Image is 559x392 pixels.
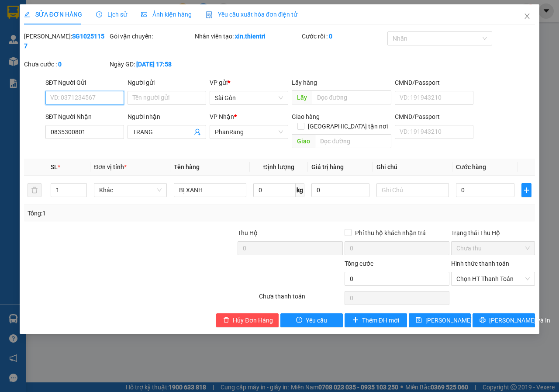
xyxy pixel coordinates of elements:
img: icon [206,11,213,18]
span: PhanRang [215,125,283,139]
span: Lấy hàng [292,79,317,86]
span: Khác [99,184,161,197]
span: Giá trị hàng [311,163,344,170]
div: SĐT Người Gửi [45,78,124,87]
span: Yêu cầu [306,316,327,325]
div: Người gửi [128,78,206,87]
b: [DOMAIN_NAME] [73,33,120,40]
span: Thêm ĐH mới [362,316,399,325]
span: Hủy Đơn Hàng [233,316,273,325]
div: Trạng thái Thu Hộ [451,228,535,238]
span: Tên hàng [174,163,200,170]
div: Chưa cước : [24,59,108,69]
span: user-add [194,128,201,135]
b: 0 [58,61,62,68]
button: printer[PERSON_NAME] và In [473,313,535,327]
span: delete [223,317,229,324]
span: Giao hàng [292,113,320,120]
button: save[PERSON_NAME] thay đổi [409,313,471,327]
th: Ghi chú [373,159,452,176]
button: plus [521,183,531,197]
div: Chưa thanh toán [258,291,344,307]
span: Cước hàng [456,163,486,170]
span: Đơn vị tính [94,163,127,170]
span: [PERSON_NAME] thay đổi [425,316,495,325]
div: Cước rồi : [302,31,386,41]
b: 0 [329,33,332,40]
b: Thiện Trí [11,56,39,83]
input: VD: Bàn, Ghế [174,183,246,197]
span: Ảnh kiện hàng [141,11,192,18]
span: Chưa thu [456,242,530,255]
span: [PERSON_NAME] và In [489,316,550,325]
span: edit [24,11,30,17]
span: Sài Gòn [215,91,283,104]
button: plusThêm ĐH mới [345,313,407,327]
div: Người nhận [128,112,206,121]
span: clock-circle [96,11,102,17]
span: Giao [292,134,315,148]
span: Phí thu hộ khách nhận trả [352,228,429,238]
span: VP Nhận [210,113,234,120]
b: [DATE] 17:58 [136,61,172,68]
label: Hình thức thanh toán [451,260,509,267]
span: save [416,317,422,324]
div: Nhân viên tạo: [195,31,300,41]
div: CMND/Passport [395,112,473,121]
span: Lấy [292,90,312,104]
input: Ghi Chú [376,183,449,197]
span: plus [352,317,359,324]
span: plus [522,187,531,194]
button: deleteHủy Đơn Hàng [216,313,279,327]
span: Chọn HT Thanh Toán [456,272,530,285]
div: Ngày GD: [110,59,193,69]
img: logo.jpg [95,11,116,32]
span: SL [51,163,58,170]
div: Tổng: 1 [28,208,217,218]
span: Tổng cước [345,260,373,267]
span: Định lượng [263,163,294,170]
span: Thu Hộ [238,229,258,236]
b: Gửi khách hàng [54,13,86,54]
span: Yêu cầu xuất hóa đơn điện tử [206,11,298,18]
button: Close [515,4,539,29]
li: (c) 2017 [73,42,120,52]
b: xin.thientri [235,33,266,40]
div: CMND/Passport [395,78,473,87]
span: exclamation-circle [296,317,302,324]
button: delete [28,183,41,197]
button: exclamation-circleYêu cầu [280,313,343,327]
span: SỬA ĐƠN HÀNG [24,11,82,18]
input: Dọc đường [315,134,391,148]
span: printer [480,317,486,324]
div: [PERSON_NAME]: [24,31,108,51]
span: [GEOGRAPHIC_DATA] tận nơi [304,121,391,131]
span: picture [141,11,147,17]
span: close [524,13,531,20]
div: Gói vận chuyển: [110,31,193,41]
input: Dọc đường [312,90,391,104]
div: SĐT Người Nhận [45,112,124,121]
div: VP gửi [210,78,288,87]
span: kg [296,183,304,197]
span: Lịch sử [96,11,127,18]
